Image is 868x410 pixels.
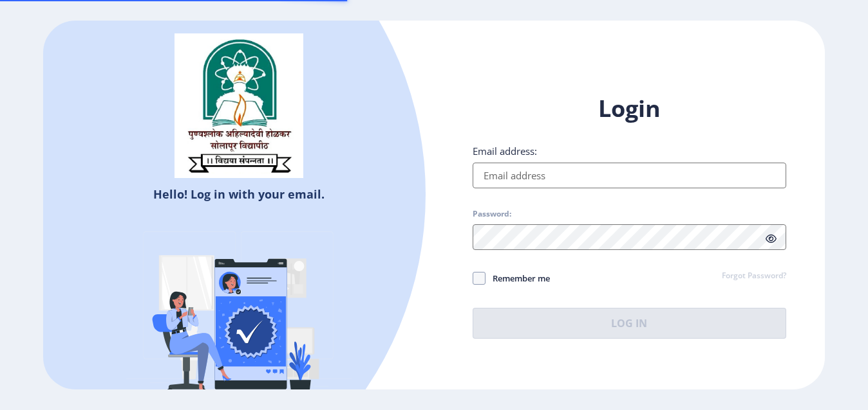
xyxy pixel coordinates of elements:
label: Email address: [473,145,537,157]
input: Email address [473,163,786,188]
button: Log In [473,308,786,339]
img: sulogo.png [175,33,303,179]
h1: Login [473,93,786,124]
label: Password: [473,209,511,219]
span: Remember me [486,271,550,286]
a: Forgot Password? [722,271,786,282]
